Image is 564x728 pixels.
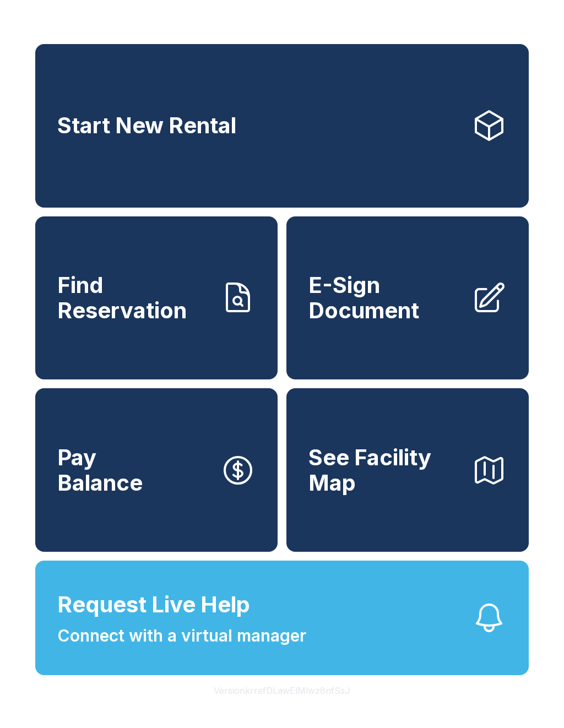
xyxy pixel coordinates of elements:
[35,216,278,380] a: Find Reservation
[57,445,143,495] span: Pay Balance
[308,445,463,495] span: See Facility Map
[35,44,529,208] a: Start New Rental
[286,216,529,380] a: E-Sign Document
[57,588,250,621] span: Request Live Help
[286,388,529,552] button: See Facility Map
[35,388,278,552] button: PayBalance
[35,561,529,675] button: Request Live HelpConnect with a virtual manager
[57,273,211,323] span: Find Reservation
[308,273,463,323] span: E-Sign Document
[205,675,359,706] button: VersionkrrefDLawElMlwz8nfSsJ
[57,113,236,138] span: Start New Rental
[57,623,306,648] span: Connect with a virtual manager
